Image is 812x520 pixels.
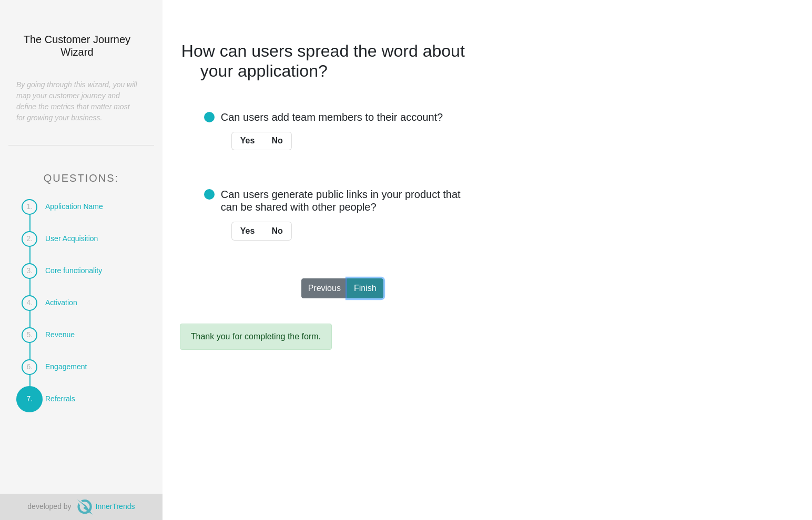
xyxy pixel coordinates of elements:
[231,132,263,151] label: Yes
[347,278,383,298] button: Finish
[200,41,486,81] h1: How can users spread the word about your application?
[35,287,154,319] li: Activation
[35,383,154,415] li: Referrals
[301,278,348,298] button: Previous
[263,222,291,241] label: No
[16,33,138,58] h1: The Customer Journey Wizard
[35,255,154,287] li: Core functionality
[263,132,291,151] label: No
[231,222,263,241] label: Yes
[221,111,472,123] h5: Can users add team members to their account?
[44,172,119,184] h5: Questions:
[35,191,154,223] li: Application Name
[180,324,332,350] div: Thank you for completing the form.
[221,188,472,213] h5: Can users generate public links in your product that can be shared with other people?
[16,80,137,122] em: By going through this wizard, you will map your customer journey and define the metrics that matt...
[35,351,154,383] li: Engagement
[35,223,154,255] li: User Acquisition
[27,502,71,511] span: developed by
[96,502,135,511] a: InnerTrends
[35,319,154,351] li: Revenue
